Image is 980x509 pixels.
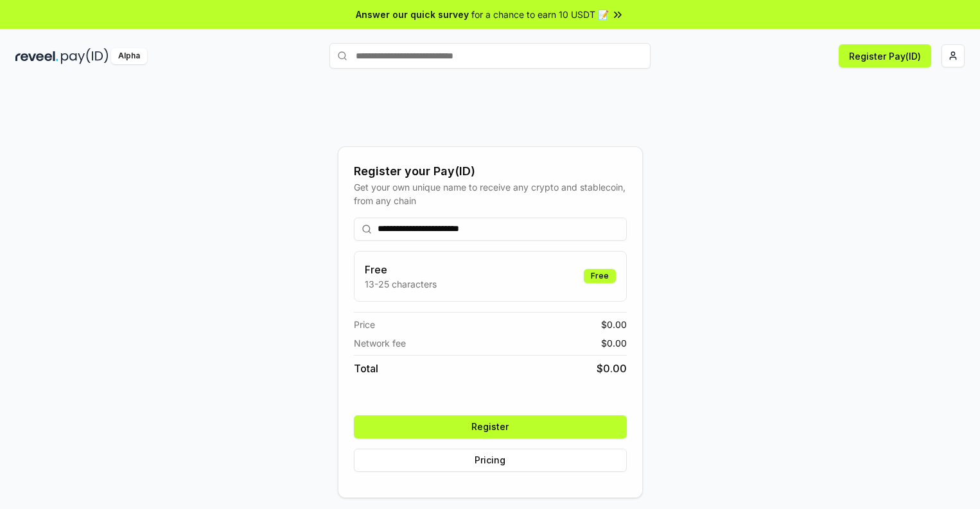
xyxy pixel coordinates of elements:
[584,269,616,283] div: Free
[365,262,437,277] h3: Free
[354,162,627,180] div: Register your Pay(ID)
[354,415,627,438] button: Register
[61,48,109,64] img: pay_id
[354,180,627,207] div: Get your own unique name to receive any crypto and stablecoin, from any chain
[839,44,931,67] button: Register Pay(ID)
[601,318,627,331] span: $ 0.00
[354,449,627,472] button: Pricing
[356,8,469,21] span: Answer our quick survey
[15,48,58,64] img: reveel_dark
[601,336,627,350] span: $ 0.00
[354,336,406,350] span: Network fee
[354,318,375,331] span: Price
[111,48,147,64] div: Alpha
[597,361,627,376] span: $ 0.00
[365,277,437,291] p: 13-25 characters
[354,361,378,376] span: Total
[471,8,609,21] span: for a chance to earn 10 USDT 📝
